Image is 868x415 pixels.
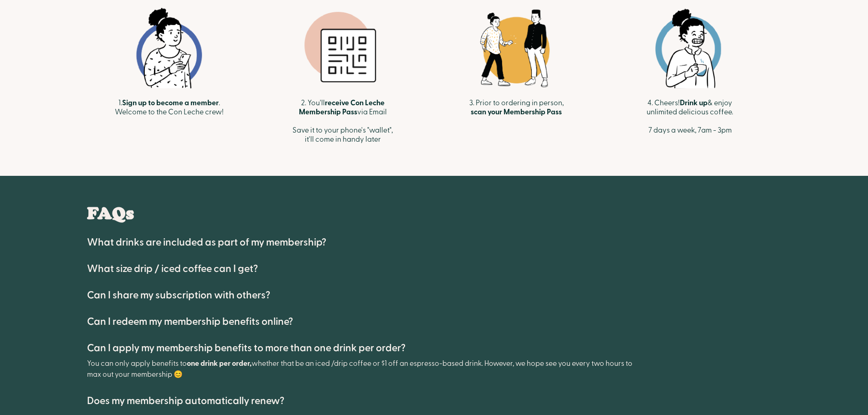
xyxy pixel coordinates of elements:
[87,343,406,354] h4: Can I apply my membership benefits to more than one drink per order?
[647,98,733,135] p: 4. Cheers! & enjoy unlimited delicious coffee. ‍ 7 days a week, 7am - 3pm
[156,98,219,108] strong: become a member
[122,98,155,108] strong: Sign up to
[299,98,385,117] strong: receive Con Leche Membership Pass
[471,108,562,117] strong: scan your Membership Pass
[87,237,326,248] h4: What drinks are included as part of my membership?
[87,395,284,406] h4: Does my membership automatically renew?
[87,290,270,301] h4: Can I share my subscription with others?
[87,358,642,380] p: You can only apply benefits to whether that be an iced /drip coffee or $1 off an espresso-based d...
[115,98,224,117] p: 1. . Welcome to the Con Leche crew!
[274,98,411,144] p: 2. You'll via Email Save it to your phone's "wallet", it'll come in handy later
[469,98,564,126] p: 3. Prior to ordering in person, ‍
[87,316,293,327] h4: Can I redeem my membership benefits online?
[87,263,258,274] h4: What size drip / iced coffee can I get?
[680,98,708,108] strong: Drink up
[87,203,134,223] h1: FAQs
[187,359,252,368] strong: one drink per order,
